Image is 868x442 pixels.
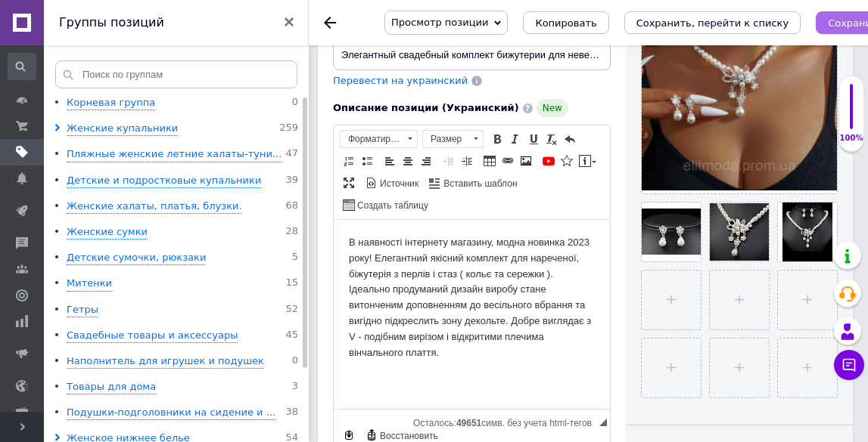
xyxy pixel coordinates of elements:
[341,196,431,213] a: Создать таблицу
[340,130,418,148] a: Форматирование
[67,199,242,214] div: Женские халаты, платья, блузки.
[67,225,148,240] div: Женские сумки
[285,174,298,188] span: 39
[456,418,481,428] span: 49651
[418,153,434,169] a: По правому краю
[518,153,534,169] a: Изображение
[67,147,282,162] div: Пляжные женские летние халаты-туни...
[285,406,298,420] span: 38
[67,96,155,110] div: Корневая группа
[292,96,298,110] span: 0
[507,131,524,147] a: Курсив (Ctrl+I)
[599,419,607,426] span: Перетащите для изменения размера
[279,122,298,136] span: 259
[378,178,418,190] span: Источник
[285,303,298,317] span: 52
[525,131,542,147] a: Подчеркнутый (Ctrl+U)
[292,354,298,369] span: 0
[67,122,178,136] div: Женские купальники
[67,329,238,343] div: Свадебные товары и аксессуары
[67,380,156,394] div: Товары для дома
[381,153,398,169] a: По левому краю
[333,102,519,113] span: Описание позиции (Украинский)
[285,147,298,162] span: 47
[624,11,801,34] button: Сохранить, перейти к списку
[292,251,298,265] span: 5
[839,133,863,144] div: 100%
[285,199,298,214] span: 68
[324,17,336,29] div: Вернуться назад
[499,153,516,169] a: Вставить/Редактировать ссылку (Ctrl+L)
[67,354,264,369] div: Наполнитель для игрушек и подушек
[413,414,599,428] div: Подсчет символов
[440,153,457,169] a: Уменьшить отступ
[537,99,568,117] span: New
[400,153,416,169] a: По центру
[363,175,421,191] a: Источник
[333,40,611,70] input: Например, H&M женское платье зеленое 38 размер вечернее макси с блестками
[67,251,206,265] div: Детские сумочки, рюкзаки
[459,153,475,169] a: Увеличить отступ
[391,17,488,28] span: Просмотр позиции
[285,225,298,240] span: 28
[489,131,506,147] a: Полужирный (Ctrl+B)
[422,130,484,148] a: Размер
[577,153,599,169] a: Вставить сообщение
[285,277,298,291] span: 15
[67,303,98,317] div: Гетры
[636,17,789,29] i: Сохранить, перейти к списку
[481,153,498,169] a: Таблица
[55,60,297,88] input: Поиск по группам
[441,178,517,190] span: Вставить шаблон
[67,406,275,420] div: Подушки-подголовники на сидение и ...
[341,175,357,191] a: Развернуть
[562,131,578,147] a: Отменить (Ctrl+Z)
[838,76,864,152] div: 100% Качество заполнения
[834,350,864,380] button: Чат с покупателем
[333,75,468,86] span: Перевести на украинский
[15,15,261,141] body: Визуальный текстовый редактор, 6DD6D376-A6FE-4812-ABF3-814FF5C3A779
[427,175,519,191] a: Вставить шаблон
[523,11,608,34] button: Копировать
[543,131,560,147] a: Убрать форматирование
[334,220,610,409] iframe: Визуальный текстовый редактор, 76EF55A5-1C16-4094-9506-4E4D748B4345
[285,329,298,343] span: 45
[423,131,468,147] span: Размер
[67,277,112,291] div: Митенки
[355,199,428,212] span: Создать таблицу
[67,174,261,188] div: Детские и подростковые купальники
[292,380,298,394] span: 3
[540,153,557,169] a: Добавить видео с YouTube
[341,153,357,169] a: Вставить / удалить нумерованный список
[341,131,403,147] span: Форматирование
[558,153,575,169] a: Вставить иконку
[359,153,375,169] a: Вставить / удалить маркированный список
[535,17,596,29] span: Копировать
